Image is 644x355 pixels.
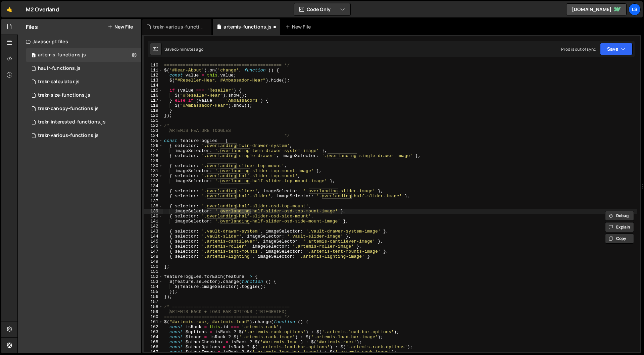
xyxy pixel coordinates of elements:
[144,279,163,284] div: 153
[144,249,163,254] div: 147
[144,209,163,214] div: 139
[144,148,163,153] div: 127
[26,48,141,62] div: 11669/42207.js
[144,274,163,279] div: 152
[144,289,163,294] div: 155
[144,314,163,319] div: 160
[18,35,141,48] div: Javascript files
[144,83,163,88] div: 114
[144,63,163,68] div: 110
[144,179,163,184] div: 133
[144,158,163,163] div: 129
[144,194,163,199] div: 136
[26,115,141,129] div: 11669/42694.js
[164,46,203,52] div: Saved
[605,211,634,221] button: Debug
[144,123,163,128] div: 122
[605,222,634,232] button: Explain
[144,143,163,148] div: 126
[144,239,163,244] div: 145
[144,345,163,350] div: 166
[144,350,163,355] div: 167
[38,65,81,71] div: haulr-functions.js
[144,133,163,138] div: 124
[144,319,163,324] div: 161
[144,108,163,113] div: 119
[144,93,163,98] div: 116
[144,219,163,224] div: 141
[144,168,163,173] div: 131
[144,294,163,299] div: 156
[294,3,350,15] button: Code Only
[144,103,163,108] div: 118
[144,309,163,314] div: 159
[144,113,163,118] div: 120
[177,46,203,52] div: 5 minutes ago
[144,340,163,345] div: 165
[38,106,99,112] div: trekr-canopy-functions.js
[32,53,36,58] span: 1
[144,259,163,264] div: 149
[144,199,163,204] div: 137
[144,214,163,219] div: 140
[144,234,163,239] div: 144
[144,138,163,143] div: 125
[144,189,163,194] div: 135
[144,335,163,340] div: 164
[144,284,163,289] div: 154
[144,98,163,103] div: 117
[26,23,38,31] h2: Files
[144,128,163,133] div: 123
[144,204,163,209] div: 138
[144,173,163,179] div: 132
[144,118,163,123] div: 121
[605,234,634,244] button: Copy
[285,23,313,30] div: New File
[144,229,163,234] div: 143
[566,3,627,15] a: [DOMAIN_NAME]
[38,133,99,139] div: trekr-various-functions.js
[144,329,163,335] div: 163
[38,92,90,98] div: trekr-size-functions.js
[144,224,163,229] div: 142
[144,299,163,304] div: 157
[26,129,141,142] div: 11669/37341.js
[144,88,163,93] div: 115
[144,163,163,168] div: 130
[38,119,106,125] div: trekr-interested-functions.js
[26,5,59,13] div: M2 Overland
[26,62,141,75] div: 11669/40542.js
[561,46,596,52] div: Prod is out of sync
[26,102,141,115] div: 11669/47072.js
[629,3,641,15] a: LS
[144,324,163,329] div: 162
[1,1,18,17] a: 🤙
[38,79,80,85] div: trekr-calculator.js
[144,73,163,78] div: 112
[144,68,163,73] div: 111
[144,153,163,158] div: 128
[144,78,163,83] div: 113
[144,269,163,274] div: 151
[144,184,163,189] div: 134
[38,52,86,58] div: artemis-functions.js
[224,23,271,30] div: artemis-functions.js
[153,23,203,30] div: trekr-various-functions.js
[108,24,133,30] button: New File
[144,254,163,259] div: 148
[26,89,141,102] div: 11669/47070.js
[26,75,141,89] div: 11669/27653.js
[144,264,163,269] div: 150
[600,43,633,55] button: Save
[144,244,163,249] div: 146
[144,304,163,309] div: 158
